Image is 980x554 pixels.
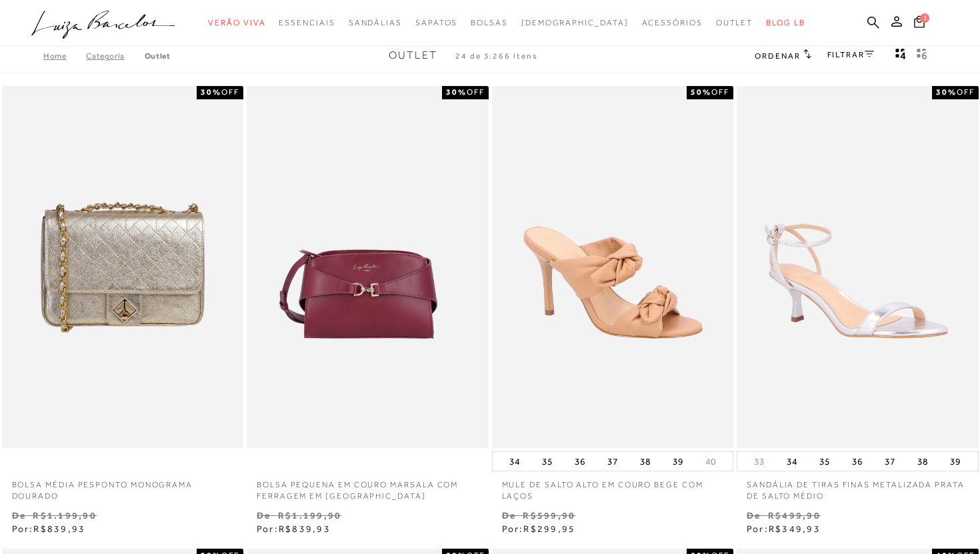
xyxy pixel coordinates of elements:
span: R$839,93 [279,523,331,534]
button: 38 [913,452,932,471]
button: 36 [848,452,867,471]
span: OFF [467,87,485,97]
small: R$599,90 [523,510,575,521]
span: Por: [12,523,86,534]
button: 34 [505,452,524,471]
a: BLOG LB [766,11,805,35]
strong: 50% [691,87,711,97]
a: Categoria [86,51,144,61]
span: Por: [257,523,331,534]
a: categoryNavScreenReaderText [471,11,508,35]
a: MULE DE SALTO ALTO EM COURO BEGE COM LAÇOS MULE DE SALTO ALTO EM COURO BEGE COM LAÇOS [493,88,733,447]
button: 39 [946,452,965,471]
img: MULE DE SALTO ALTO EM COURO BEGE COM LAÇOS [493,88,733,447]
button: Mostrar 4 produtos por linha [891,47,910,65]
a: FILTRAR [827,50,874,59]
img: Bolsa média pesponto monograma dourado [3,88,243,447]
a: categoryNavScreenReaderText [716,11,753,35]
span: Sandálias [349,18,402,27]
a: BOLSA PEQUENA EM COURO MARSALA COM FERRAGEM EM [GEOGRAPHIC_DATA] [247,471,489,502]
a: categoryNavScreenReaderText [415,11,457,35]
a: Bolsa média pesponto monograma dourado [2,471,244,502]
button: 34 [783,452,801,471]
a: Outlet [145,51,171,61]
span: Verão Viva [208,18,265,27]
small: R$1.199,90 [278,510,341,521]
button: 1 [910,15,929,33]
span: BLOG LB [766,18,805,27]
a: categoryNavScreenReaderText [349,11,402,35]
small: De [502,510,516,521]
a: categoryNavScreenReaderText [279,11,335,35]
button: 38 [636,452,655,471]
strong: 30% [936,87,957,97]
strong: 30% [201,87,221,97]
a: SANDÁLIA DE TIRAS FINAS METALIZADA PRATA DE SALTO MÉDIO [737,471,979,502]
a: Bolsa média pesponto monograma dourado Bolsa média pesponto monograma dourado [3,88,243,447]
a: Home [43,51,86,61]
span: Acessórios [642,18,703,27]
strong: 30% [446,87,467,97]
a: BOLSA PEQUENA EM COURO MARSALA COM FERRAGEM EM GANCHO BOLSA PEQUENA EM COURO MARSALA COM FERRAGEM... [248,88,487,447]
span: Por: [747,523,821,534]
a: categoryNavScreenReaderText [208,11,265,35]
button: 39 [669,452,687,471]
button: gridText6Desc [913,47,931,65]
small: De [257,510,271,521]
span: R$349,93 [769,523,821,534]
span: Outlet [716,18,753,27]
button: 35 [815,452,834,471]
span: [DEMOGRAPHIC_DATA] [521,18,629,27]
small: De [747,510,761,521]
span: Sapatos [415,18,457,27]
span: Por: [502,523,576,534]
a: noSubCategoriesText [521,11,629,35]
small: De [12,510,26,521]
span: 24 de 3.266 itens [455,51,538,61]
span: OFF [221,87,239,97]
span: Bolsas [471,18,508,27]
img: BOLSA PEQUENA EM COURO MARSALA COM FERRAGEM EM GANCHO [248,88,487,447]
a: MULE DE SALTO ALTO EM COURO BEGE COM LAÇOS [492,471,734,502]
span: R$839,93 [33,523,85,534]
span: OFF [711,87,729,97]
button: 33 [750,455,769,468]
button: 36 [571,452,589,471]
button: 35 [538,452,557,471]
small: R$499,90 [768,510,821,521]
button: 37 [603,452,622,471]
span: Essenciais [279,18,335,27]
small: R$1.199,90 [33,510,96,521]
span: OFF [957,87,975,97]
a: categoryNavScreenReaderText [642,11,703,35]
img: SANDÁLIA DE TIRAS FINAS METALIZADA PRATA DE SALTO MÉDIO [738,88,977,447]
span: 1 [920,13,929,23]
span: R$299,95 [523,523,575,534]
a: SANDÁLIA DE TIRAS FINAS METALIZADA PRATA DE SALTO MÉDIO SANDÁLIA DE TIRAS FINAS METALIZADA PRATA ... [738,88,977,447]
span: Ordenar [755,51,800,61]
span: Outlet [389,49,437,61]
button: 37 [881,452,899,471]
button: 40 [701,455,720,468]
